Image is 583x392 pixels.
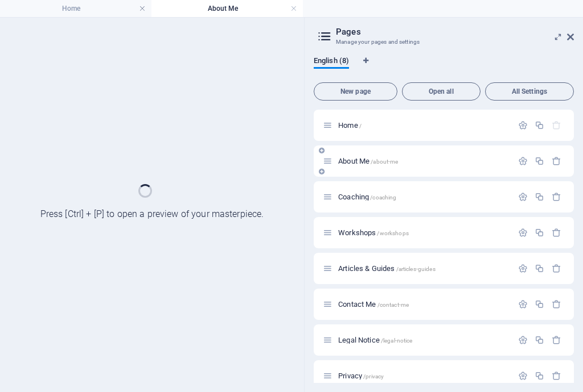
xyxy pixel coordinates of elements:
[535,192,544,202] div: Duplicate
[335,372,512,380] div: Privacy/privacy
[518,299,528,309] div: Settings
[490,88,569,95] span: All Settings
[402,82,481,101] button: Open all
[336,27,574,37] h2: Pages
[377,302,409,308] span: /contact-me
[338,157,398,165] span: Click to open page
[535,120,544,130] div: Duplicate
[552,192,561,202] div: Remove
[535,371,544,381] div: Duplicate
[518,335,528,345] div: Settings
[338,121,362,130] span: Click to open page
[338,336,412,344] span: Click to open page
[535,335,544,345] div: Duplicate
[552,120,561,130] div: The startpage cannot be deleted
[518,120,528,130] div: Settings
[371,159,398,165] span: /about-me
[518,264,528,273] div: Settings
[319,88,392,95] span: New page
[335,336,512,344] div: Legal Notice/legal-notice
[338,372,384,380] span: Click to open page
[552,371,561,381] div: Remove
[535,156,544,166] div: Duplicate
[314,56,574,78] div: Language Tabs
[552,228,561,237] div: Remove
[535,228,544,237] div: Duplicate
[338,193,396,201] span: Click to open page
[535,264,544,273] div: Duplicate
[338,228,409,237] span: Click to open page
[518,192,528,202] div: Settings
[335,301,512,308] div: Contact Me/contact-me
[518,228,528,237] div: Settings
[407,88,475,95] span: Open all
[552,156,561,166] div: Remove
[338,264,436,273] span: Click to open page
[518,371,528,381] div: Settings
[359,123,362,129] span: /
[314,54,349,70] span: English (8)
[552,264,561,273] div: Remove
[335,193,512,201] div: Coaching/coaching
[336,37,551,47] h3: Manage your pages and settings
[552,335,561,345] div: Remove
[377,230,408,236] span: /workshops
[335,229,512,236] div: Workshops/workshops
[381,337,413,344] span: /legal-notice
[485,82,574,101] button: All Settings
[535,299,544,309] div: Duplicate
[338,300,409,308] span: Click to open page
[552,299,561,309] div: Remove
[314,82,397,101] button: New page
[335,122,512,129] div: Home/
[518,156,528,166] div: Settings
[370,194,396,201] span: /coaching
[363,373,384,380] span: /privacy
[335,157,512,165] div: About Me/about-me
[151,2,303,15] h4: About Me
[335,265,512,272] div: Articles & Guides/articles-guides
[396,266,436,272] span: /articles-guides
